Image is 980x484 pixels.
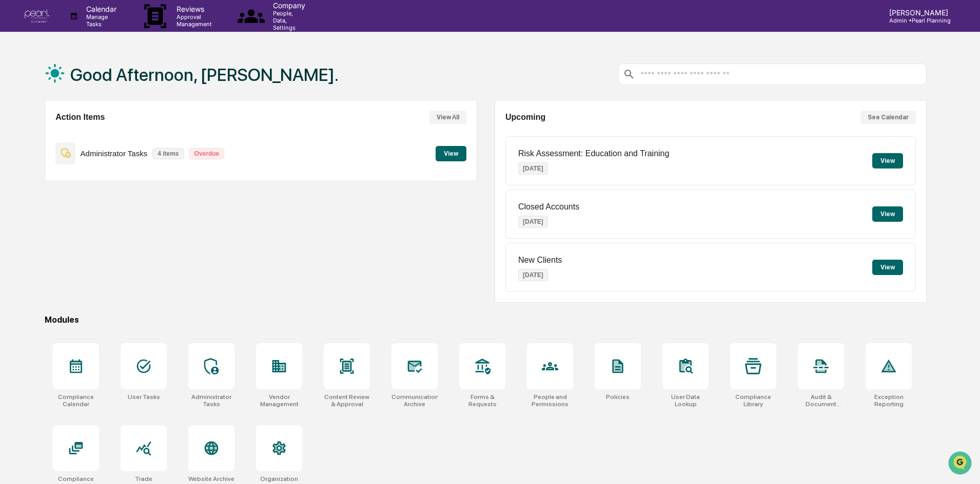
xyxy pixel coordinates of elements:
[21,129,66,139] span: Preclearance
[391,393,438,408] div: Communications Archive
[518,202,579,212] p: Closed Accounts
[81,149,148,158] p: Administrator Tasks
[518,269,548,281] p: [DATE]
[21,149,65,159] span: Data Lookup
[85,129,127,139] span: Attestations
[429,111,466,124] button: View All
[872,260,903,275] button: View
[152,148,184,159] p: 4 items
[947,450,975,478] iframe: Open customer support
[174,81,187,94] button: Start new chat
[881,17,953,24] p: Admin • Pearl Planning
[459,393,505,408] div: Forms & Requests
[866,393,912,408] div: Exception Reporting
[35,89,130,97] div: We're available if you need us!
[78,5,122,13] p: Calendar
[128,393,160,401] div: User Tasks
[10,130,18,138] div: 🖐️
[70,125,131,143] a: 🗄️Attestations
[6,125,70,143] a: 🖐️Preclearance
[188,393,234,408] div: Administrator Tasks
[518,149,669,158] p: Risk Assessment: Education and Training
[55,113,105,122] h2: Action Items
[872,153,903,169] button: View
[872,206,903,222] button: View
[10,22,187,38] p: How can we help?
[860,111,916,124] button: See Calendar
[436,148,466,158] a: View
[881,8,953,17] p: [PERSON_NAME]
[606,393,630,401] div: Policies
[256,393,302,408] div: Vendor Management
[102,174,124,181] span: Pylon
[168,5,217,13] p: Reviews
[70,65,339,85] h1: Good Afternoon, [PERSON_NAME].
[505,113,545,122] h2: Upcoming
[189,148,225,159] p: Overdue
[10,78,29,97] img: 1746055101610-c473b297-6a78-478c-a979-82029cc54cd1
[798,393,844,408] div: Audit & Document Logs
[518,162,548,175] p: [DATE]
[10,150,18,158] div: 🔎
[518,216,548,228] p: [DATE]
[53,393,99,408] div: Compliance Calendar
[518,256,562,265] p: New Clients
[527,393,573,408] div: People and Permissions
[74,130,83,138] div: 🗄️
[436,146,466,161] button: View
[265,1,310,10] p: Company
[78,13,122,28] p: Manage Tasks
[35,78,168,89] div: Start new chat
[730,393,776,408] div: Compliance Library
[72,173,124,181] a: Powered byPylon
[25,9,49,23] img: logo
[45,315,927,325] div: Modules
[188,475,234,482] div: Website Archive
[324,393,370,408] div: Content Review & Approval
[168,13,217,28] p: Approval Management
[662,393,709,408] div: User Data Lookup
[265,10,310,31] p: People, Data, Settings
[6,144,69,163] a: 🔎Data Lookup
